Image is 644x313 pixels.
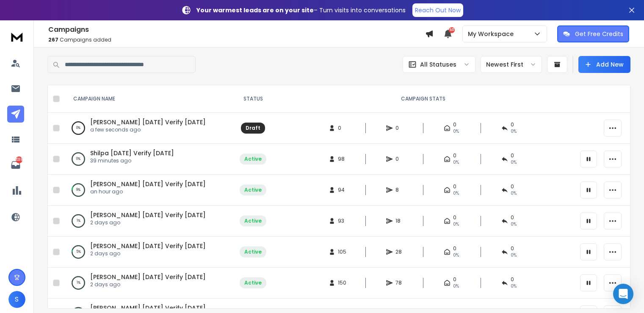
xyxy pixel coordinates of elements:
span: 0 [511,245,514,252]
a: 2038 [7,156,24,173]
td: 0%Shilpa [DATE] Verify [DATE]39 minutes ago [63,144,235,175]
button: Newest First [481,56,542,73]
span: 0 % [511,252,517,259]
span: 0 [511,152,514,159]
span: 0% [453,190,459,197]
strong: Your warmest leads are on your site [196,6,314,14]
p: 5 % [76,248,81,256]
button: Add New [578,56,630,73]
p: – Turn visits into conversations [196,6,406,14]
span: 105 [338,249,346,255]
div: Open Intercom Messenger [613,284,633,304]
a: Reach Out Now [412,3,463,17]
div: Draft [246,125,260,131]
span: 0% [511,128,517,135]
td: 0%[PERSON_NAME] [DATE] Verify [DATE]a few seconds ago [63,113,235,144]
p: 9 % [76,186,80,194]
div: Active [244,218,262,224]
th: CAMPAIGN NAME [63,85,235,113]
p: All Statuses [420,60,456,69]
p: 0 % [76,155,80,163]
span: 28 [395,249,404,255]
span: 94 [338,187,346,193]
a: [PERSON_NAME] [DATE] Verify [DATE] [90,118,206,126]
a: [PERSON_NAME] [DATE] Verify [DATE] [90,273,206,281]
span: 98 [338,156,346,162]
p: 39 minutes ago [90,157,174,164]
p: an hour ago [90,188,206,195]
div: Active [244,249,262,255]
td: 5%[PERSON_NAME] [DATE] Verify [DATE]2 days ago [63,237,235,268]
span: 0% [453,252,459,259]
th: CAMPAIGN STATS [271,85,575,113]
p: Campaigns added [48,36,425,43]
div: Active [244,156,262,162]
p: 2 days ago [90,219,206,226]
span: 93 [338,218,346,224]
span: 0 [453,152,456,159]
div: Active [244,187,262,193]
button: S [8,291,25,308]
span: 0% [453,128,459,135]
td: 1%[PERSON_NAME] [DATE] Verify [DATE]2 days ago [63,206,235,237]
p: Get Free Credits [575,30,623,38]
span: 0 [453,183,456,190]
p: 0 % [76,124,80,132]
p: Reach Out Now [415,6,461,14]
td: 1%[PERSON_NAME] [DATE] Verify [DATE]2 days ago [63,268,235,299]
span: 78 [395,279,404,286]
span: 0 % [511,221,517,228]
span: 0 [511,214,514,221]
span: 0 [511,121,514,128]
a: Shilpa [DATE] Verify [DATE] [90,149,174,157]
span: 0% [453,283,459,290]
span: 267 [48,36,58,43]
p: 1 % [77,217,80,225]
span: 18 [395,218,404,224]
span: 0 [511,183,514,190]
span: 0 [511,276,514,283]
span: 0 [453,214,456,221]
td: 9%[PERSON_NAME] [DATE] Verify [DATE]an hour ago [63,175,235,206]
span: 0 [338,125,346,131]
p: 1 % [77,279,80,287]
span: 0% [453,221,459,228]
p: 2038 [16,156,22,163]
img: logo [8,29,25,45]
a: [PERSON_NAME] [DATE] Verify [DATE] [90,304,206,312]
span: 0 [395,156,404,162]
span: 0% [453,159,459,166]
span: 0 [453,121,456,128]
span: 0% [511,159,517,166]
span: 0 % [511,190,517,197]
a: [PERSON_NAME] [DATE] Verify [DATE] [90,211,206,219]
h1: Campaigns [48,25,425,35]
a: [PERSON_NAME] [DATE] Verify [DATE] [90,180,206,188]
span: 0 [453,276,456,283]
p: 2 days ago [90,250,206,257]
span: 0 % [511,283,517,290]
p: a few seconds ago [90,126,206,133]
th: STATUS [235,85,271,113]
span: 150 [338,279,346,286]
p: My Workspace [468,30,517,38]
a: [PERSON_NAME] [DATE] Verify [DATE] [90,242,206,250]
span: 0 [453,245,456,252]
span: 8 [395,187,404,193]
button: Get Free Credits [557,25,629,42]
span: 0 [395,125,404,131]
div: Active [244,279,262,286]
span: 50 [449,27,455,33]
p: 2 days ago [90,281,206,288]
